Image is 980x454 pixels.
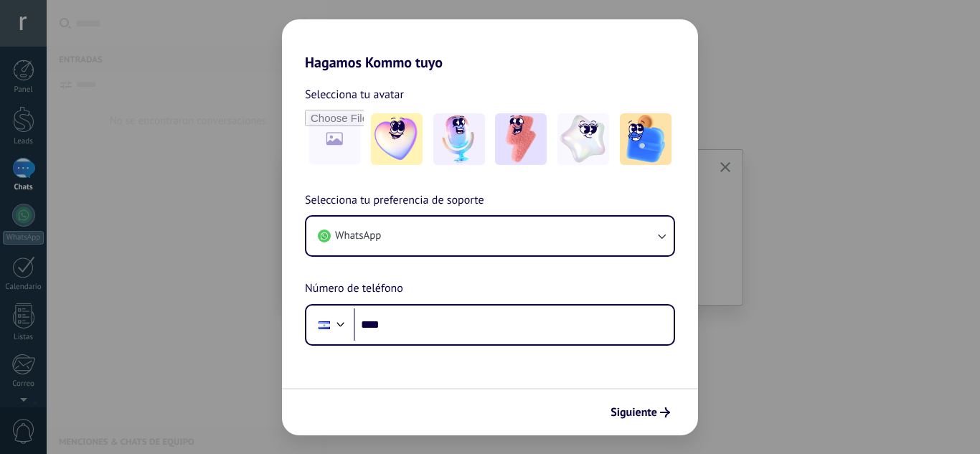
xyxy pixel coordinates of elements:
[604,400,677,425] button: Siguiente
[620,113,672,165] img: -5.jpeg
[306,217,674,255] button: WhatsApp
[495,113,547,165] img: -3.jpeg
[335,229,381,243] span: WhatsApp
[305,85,404,104] span: Selecciona tu avatar
[305,191,484,210] span: Selecciona tu preferencia de soporte
[305,280,403,298] span: Número de teléfono
[311,310,338,340] div: El Salvador: + 503
[371,113,423,165] img: -1.jpeg
[611,407,657,417] span: Siguiente
[433,113,485,165] img: -2.jpeg
[557,113,609,165] img: -4.jpeg
[282,19,698,71] h2: Hagamos Kommo tuyo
